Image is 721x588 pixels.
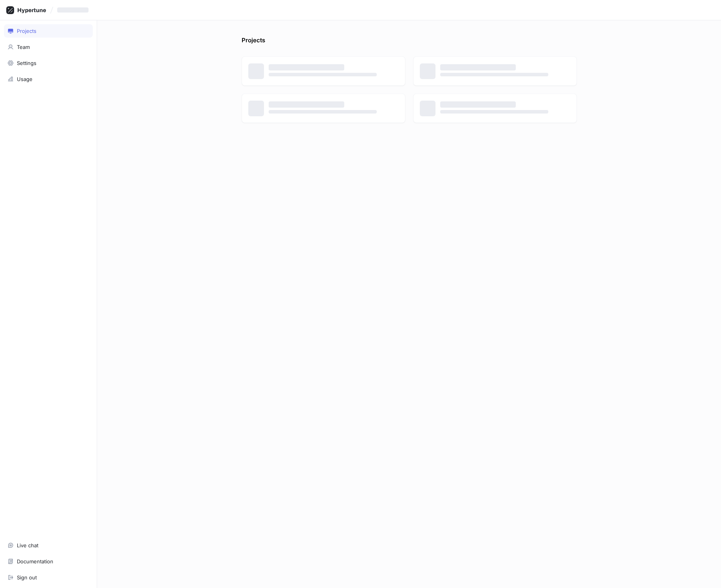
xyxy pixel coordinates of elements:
[269,73,377,76] span: ‌
[269,64,345,70] span: ‌
[4,24,93,38] a: Projects
[17,28,36,34] div: Projects
[57,7,89,13] span: ‌
[440,101,516,108] span: ‌
[4,56,93,70] a: Settings
[440,110,549,114] span: ‌
[17,574,37,581] div: Sign out
[4,555,93,568] a: Documentation
[54,4,95,16] button: ‌
[17,542,38,548] div: Live chat
[440,64,516,70] span: ‌
[242,36,265,49] p: Projects
[440,73,549,76] span: ‌
[269,101,345,108] span: ‌
[4,40,93,54] a: Team
[4,72,93,86] a: Usage
[17,558,53,565] div: Documentation
[17,76,33,82] div: Usage
[17,44,30,50] div: Team
[17,60,36,66] div: Settings
[269,110,377,114] span: ‌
